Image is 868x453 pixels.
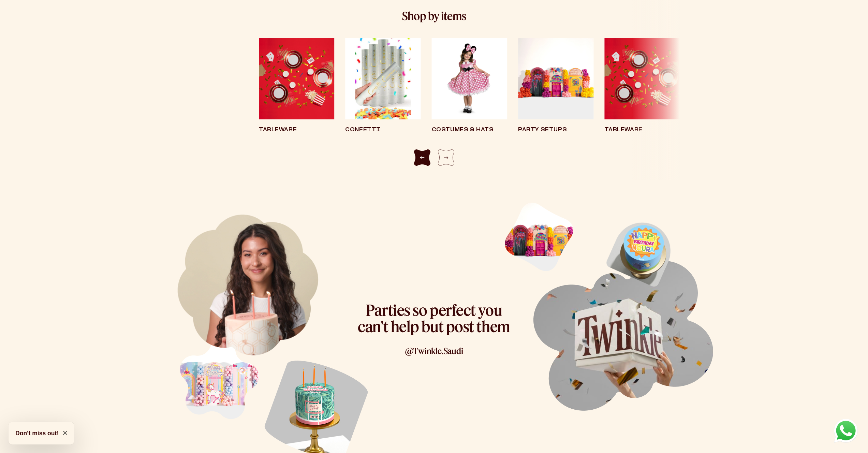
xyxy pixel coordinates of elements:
[518,128,593,133] div: Party Setups
[432,38,507,150] div: 4 / 8
[405,346,463,356] a: @Twinkle.Saudi
[518,38,593,150] div: 5 / 8
[605,214,680,288] img: istafeed image 5
[604,38,680,133] a: Tableware
[438,149,454,166] div: Next slide
[432,38,507,133] a: Costumes & Hats
[259,128,334,133] div: Tableware
[495,193,583,281] img: istafeed image 4
[174,335,263,422] img: istafeed image 2
[259,38,334,133] a: Tableware
[414,149,430,166] div: Previous slide
[432,128,507,133] div: Costumes & Hats
[168,205,328,365] img: istafeed image 1
[604,128,680,133] div: Tableware
[524,251,723,421] img: istafeed image 6
[356,302,513,335] h3: Parties so perfect you can't help but post them
[518,38,593,133] a: Party Setups
[345,128,421,133] div: Confetti
[345,38,421,150] div: 3 / 8
[259,38,334,150] div: 2 / 8
[345,38,421,133] a: Confetti
[604,38,680,150] div: 6 / 8
[224,11,645,21] h4: Shop by items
